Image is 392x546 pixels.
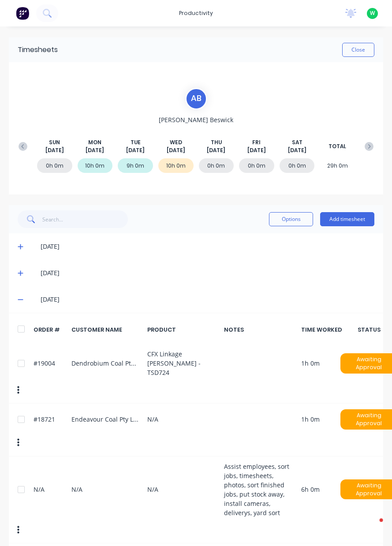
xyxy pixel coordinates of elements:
div: 10h 0m [78,158,113,173]
iframe: Intercom live chat [362,516,383,537]
span: THU [211,138,222,146]
div: 10h 0m [158,158,194,173]
button: Close [342,43,374,57]
span: W [370,9,375,17]
div: 0h 0m [239,158,274,173]
span: SAT [292,138,302,146]
div: NOTES [224,325,296,334]
div: ORDER # [34,325,67,334]
div: STATUS [363,325,374,334]
span: WED [170,138,182,146]
div: 0h 0m [280,158,315,173]
div: 29h 0m [320,158,355,173]
div: 0h 0m [37,158,72,173]
input: Search... [42,210,128,228]
div: PRODUCT [147,325,219,334]
span: [DATE] [45,146,64,154]
button: Add timesheet [320,212,374,226]
span: FRI [252,138,261,146]
span: [DATE] [288,146,306,154]
span: SUN [49,138,60,146]
span: [DATE] [247,146,266,154]
button: Options [269,212,313,226]
span: TOTAL [329,142,346,150]
div: [DATE] [41,242,374,251]
div: A B [185,88,207,110]
div: [DATE] [41,295,374,304]
div: 0h 0m [199,158,234,173]
div: [DATE] [41,268,374,278]
div: CUSTOMER NAME [71,325,142,334]
div: productivity [175,7,217,20]
span: MON [88,138,101,146]
span: [DATE] [86,146,104,154]
div: Timesheets [18,45,58,55]
span: [DATE] [126,146,145,154]
span: [DATE] [207,146,225,154]
div: 9h 0m [118,158,153,173]
span: [PERSON_NAME] Beswick [159,115,233,124]
img: Factory [16,7,29,20]
div: TIME WORKED [301,325,358,334]
span: [DATE] [167,146,185,154]
span: TUE [131,138,141,146]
